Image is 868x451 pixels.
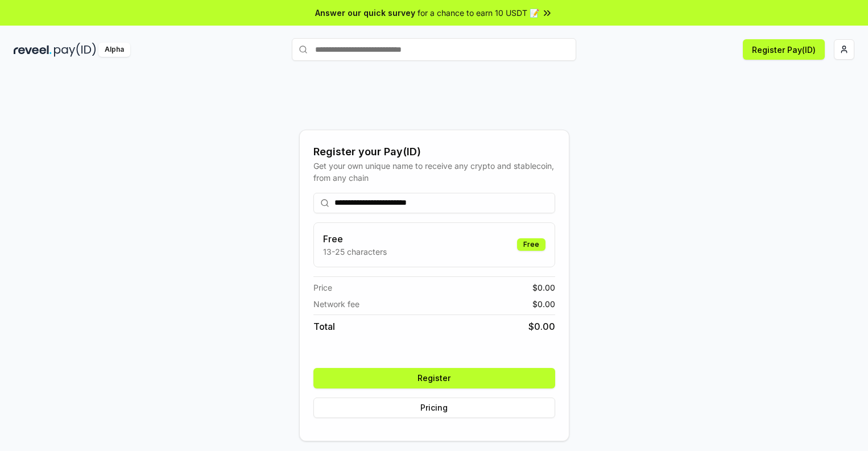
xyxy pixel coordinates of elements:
[54,43,96,57] img: pay_id
[532,298,555,310] span: $ 0.00
[98,43,130,57] div: Alpha
[14,43,52,57] img: reveel_dark
[313,398,555,418] button: Pricing
[323,246,387,258] p: 13-25 characters
[532,282,555,293] span: $ 0.00
[743,39,825,60] button: Register Pay(ID)
[323,232,387,246] h3: Free
[313,298,359,310] span: Network fee
[517,238,545,251] div: Free
[528,320,555,333] span: $ 0.00
[313,160,555,184] div: Get your own unique name to receive any crypto and stablecoin, from any chain
[313,144,555,160] div: Register your Pay(ID)
[315,7,415,19] span: Answer our quick survey
[313,320,335,333] span: Total
[313,368,555,388] button: Register
[418,7,539,19] span: for a chance to earn 10 USDT 📝
[313,282,332,293] span: Price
